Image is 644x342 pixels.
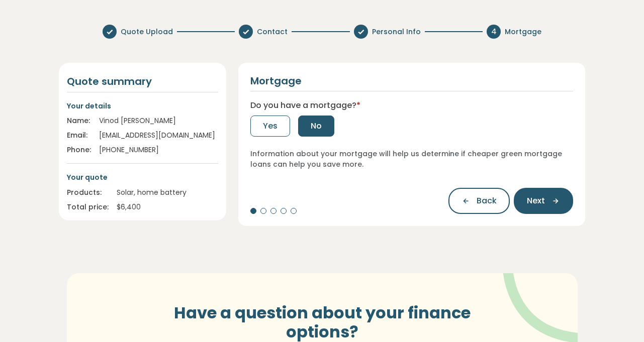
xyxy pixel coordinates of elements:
span: Next [527,195,545,207]
button: Back [448,188,510,214]
div: Email: [67,130,91,141]
span: Mortgage [505,27,541,37]
p: Your quote [67,172,218,183]
span: Personal Info [372,27,421,37]
h2: Mortgage [250,75,302,87]
div: Information about your mortgage will help us determine if cheaper green mortgage loans can help y... [250,149,574,170]
div: Phone: [67,145,91,155]
div: [PHONE_NUMBER] [99,145,218,155]
div: Total price: [67,202,109,212]
div: [EMAIL_ADDRESS][DOMAIN_NAME] [99,130,218,141]
div: Name: [67,116,91,126]
h4: Quote summary [67,75,218,88]
div: Vinod [PERSON_NAME] [99,116,218,126]
span: Quote Upload [121,27,173,37]
div: Solar, home battery [117,187,218,198]
span: Back [477,195,497,207]
h3: Have a question about your finance options? [151,303,494,342]
span: Yes [263,120,278,132]
div: $ 6,400 [117,202,218,212]
span: No [311,120,322,132]
div: Products: [67,187,109,198]
button: Yes [250,116,290,137]
div: 4 [487,25,501,39]
button: No [298,116,334,137]
button: Next [514,188,573,214]
label: Do you have a mortgage? [250,99,360,111]
span: Contact [257,27,288,37]
p: Your details [67,100,218,111]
